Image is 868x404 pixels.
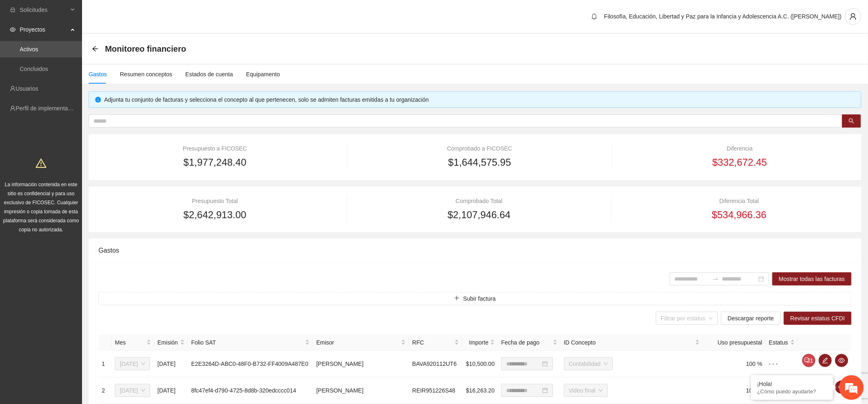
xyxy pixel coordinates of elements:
span: swap-right [713,276,719,282]
th: ID Concepto [561,335,704,351]
th: Mes [112,335,154,351]
div: ¡Hola! [757,381,827,387]
span: Julio 2025 [120,358,145,370]
th: Estatus [766,335,798,351]
span: $332,672.45 [713,155,767,170]
td: E2E3264D-ABC0-48F0-B732-FF4009A487E0 [188,351,313,377]
span: Estatus [769,338,789,347]
th: Fecha de pago [498,335,561,351]
button: user [845,8,861,25]
td: [DATE] [154,377,188,404]
span: Emisión [158,338,178,347]
td: [DATE] [154,351,188,377]
td: 8fc47ef4-d790-4725-8d8b-320edcccc014 [188,377,313,404]
td: [PERSON_NAME] [313,351,409,377]
span: ID Concepto [564,338,694,347]
span: Solicitudes [20,2,68,18]
td: 100 % [703,351,766,377]
div: Diferencia [628,144,852,153]
div: Adjunta tu conjunto de facturas y selecciona el concepto al que pertenecen, solo se admiten factu... [104,95,855,104]
span: warning [36,158,46,169]
td: 1 [98,351,112,377]
span: Mostrar todas las facturas [779,274,845,283]
span: inbox [10,7,16,13]
span: Folio SAT [191,338,304,347]
a: Perfil de implementadora [16,105,80,112]
span: to [713,276,719,282]
span: Estamos en línea. [48,110,113,192]
span: $534,966.36 [712,207,766,223]
td: BAVA920112UT6 [409,351,462,377]
button: eye [835,354,848,367]
span: $2,107,946.64 [448,207,510,223]
p: ¿Cómo puedo ayudarte? [757,388,827,395]
button: edit [819,354,832,367]
div: Estados de cuenta [185,70,233,79]
th: RFC [409,335,462,351]
button: Descargar reporte [721,312,781,325]
span: Video final [569,384,603,397]
div: Gastos [98,239,852,262]
td: 2 [98,377,112,404]
button: plusSubir factura [98,292,852,305]
span: Fecha de pago [501,338,551,347]
span: comment [804,357,810,364]
span: Revisar estatus CFDI [790,314,845,323]
a: Activos [20,46,38,52]
button: bell [588,10,601,23]
span: Descargar reporte [728,314,774,323]
td: [PERSON_NAME] [313,377,409,404]
th: Uso presupuestal [703,335,766,351]
span: Filosofía, Educación, Libertad y Paz para la Infancia y Adolescencia A.C. ([PERSON_NAME]) [604,13,842,20]
span: Monitoreo financiero [105,42,186,55]
div: Back [92,46,98,52]
span: Mes [115,338,145,347]
span: search [849,118,854,125]
td: - - - [766,351,798,377]
span: La información contenida en este sitio es confidencial y para uso exclusivo de FICOSEC. Cualquier... [3,182,79,233]
button: comment1 [802,354,815,367]
span: Importe [466,338,489,347]
div: Presupuesto a FICOSEC [98,144,331,153]
span: RFC [412,338,452,347]
span: eye [10,27,16,32]
div: Comprobado Total [363,196,596,205]
span: $2,642,913.00 [183,207,246,223]
span: plus [454,295,460,302]
span: Julio 2025 [120,384,145,397]
span: Contabilidad [569,358,608,370]
div: Minimizar ventana de chat en vivo [135,4,154,24]
span: arrow-left [92,46,98,52]
textarea: Escriba su mensaje y pulse “Intro” [4,224,156,253]
a: Usuarios [16,85,38,92]
span: bell [588,13,601,20]
span: $1,977,248.40 [183,155,246,170]
th: Emisión [154,335,188,351]
div: Diferencia Total [627,196,852,205]
th: Importe [462,335,498,351]
td: $10,500.00 [462,351,498,377]
span: info-circle [95,97,101,103]
div: Equipamento [246,70,280,79]
span: eye [836,357,848,364]
span: Subir factura [463,294,496,303]
span: Emisor [316,338,400,347]
a: Concluidos [20,66,48,72]
td: $16,263.20 [462,377,498,404]
th: Folio SAT [188,335,313,351]
span: user [845,13,861,20]
th: Emisor [313,335,409,351]
div: Chatee con nosotros ahora [43,42,138,52]
span: $1,644,575.95 [448,155,511,170]
button: search [842,114,861,128]
span: edit [819,357,831,364]
span: Proyectos [20,21,68,38]
span: eye [836,384,848,390]
div: Gastos [89,70,107,79]
div: Presupuesto Total [98,196,331,205]
div: Comprobado a FICOSEC [363,144,596,153]
td: 100 % [703,377,766,404]
td: REIR951226S48 [409,377,462,404]
div: Resumen conceptos [120,70,172,79]
button: Mostrar todas las facturas [772,272,852,285]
